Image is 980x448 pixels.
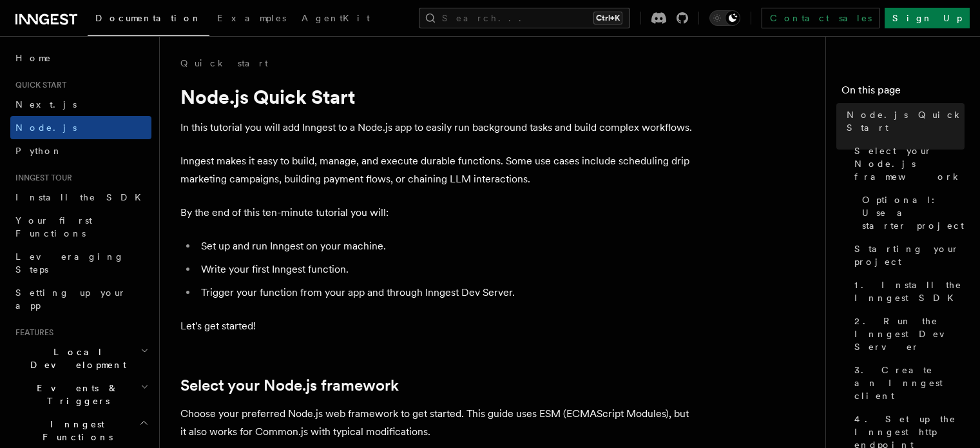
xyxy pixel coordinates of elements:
[180,317,696,335] p: Let's get started!
[854,144,965,183] span: Select your Node.js framework
[854,242,965,268] span: Starting your project
[10,209,151,245] a: Your first Functions
[857,188,965,237] a: Optional: Use a starter project
[197,237,696,255] li: Set up and run Inngest on your machine.
[217,13,286,23] span: Examples
[10,93,151,116] a: Next.js
[10,245,151,281] a: Leveraging Steps
[593,12,622,24] kbd: Ctrl+K
[15,192,149,202] span: Install the SDK
[10,80,66,90] span: Quick start
[180,57,268,70] a: Quick start
[841,103,965,139] a: Node.js Quick Start
[197,284,696,302] li: Trigger your function from your app and through Inngest Dev Server.
[847,108,965,134] span: Node.js Quick Start
[10,382,140,407] span: Events & Triggers
[419,8,630,28] button: Search...Ctrl+K
[10,418,139,443] span: Inngest Functions
[88,4,209,36] a: Documentation
[180,376,399,394] a: Select your Node.js framework
[849,309,965,358] a: 2. Run the Inngest Dev Server
[709,10,740,26] button: Toggle dark mode
[10,116,151,139] a: Node.js
[10,327,53,338] span: Features
[15,146,62,156] span: Python
[854,364,965,402] span: 3. Create an Inngest client
[15,99,77,110] span: Next.js
[841,83,965,103] h4: On this page
[209,4,294,35] a: Examples
[15,52,52,64] span: Home
[849,139,965,188] a: Select your Node.js framework
[15,251,124,275] span: Leveraging Steps
[180,85,696,108] h1: Node.js Quick Start
[95,13,202,23] span: Documentation
[885,8,970,28] a: Sign Up
[180,204,696,222] p: By the end of this ten-minute tutorial you will:
[197,260,696,278] li: Write your first Inngest function.
[15,122,77,133] span: Node.js
[10,376,151,413] button: Events & Triggers
[10,139,151,162] a: Python
[180,152,696,188] p: Inngest makes it easy to build, manage, and execute durable functions. Some use cases include sch...
[10,340,151,376] button: Local Development
[294,4,378,35] a: AgentKit
[849,237,965,273] a: Starting your project
[180,405,696,441] p: Choose your preferred Node.js web framework to get started. This guide uses ESM (ECMAScript Modul...
[762,8,879,28] a: Contact sales
[854,278,965,304] span: 1. Install the Inngest SDK
[849,358,965,407] a: 3. Create an Inngest client
[15,287,126,311] span: Setting up your app
[15,215,92,239] span: Your first Functions
[10,281,151,317] a: Setting up your app
[10,346,140,371] span: Local Development
[849,273,965,309] a: 1. Install the Inngest SDK
[854,315,965,353] span: 2. Run the Inngest Dev Server
[10,186,151,209] a: Install the SDK
[10,173,72,183] span: Inngest tour
[10,46,151,70] a: Home
[862,193,965,232] span: Optional: Use a starter project
[302,13,370,23] span: AgentKit
[180,119,696,137] p: In this tutorial you will add Inngest to a Node.js app to easily run background tasks and build c...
